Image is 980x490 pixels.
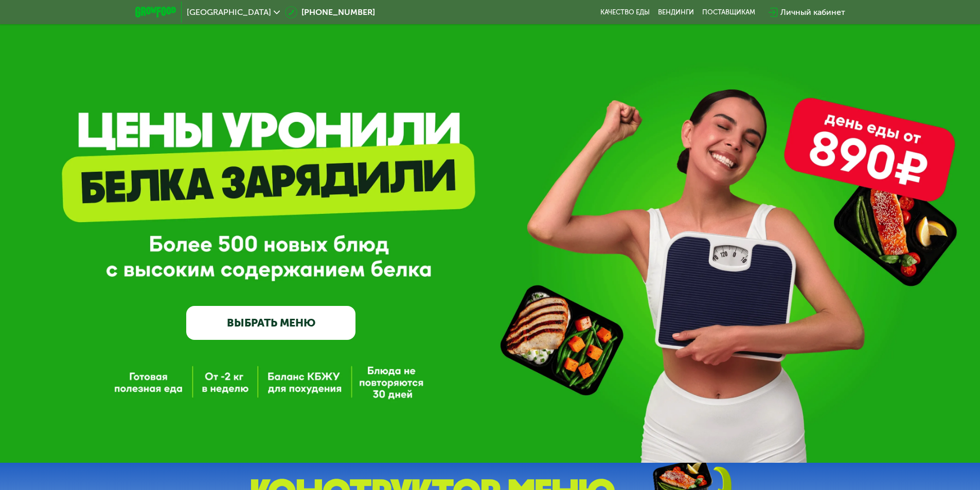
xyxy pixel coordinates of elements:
[187,8,271,16] span: [GEOGRAPHIC_DATA]
[186,306,355,340] a: ВЫБРАТЬ МЕНЮ
[285,6,375,19] a: [PHONE_NUMBER]
[600,8,650,16] a: Качество еды
[658,8,694,16] a: Вендинги
[702,8,755,16] div: поставщикам
[780,6,845,19] div: Личный кабинет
